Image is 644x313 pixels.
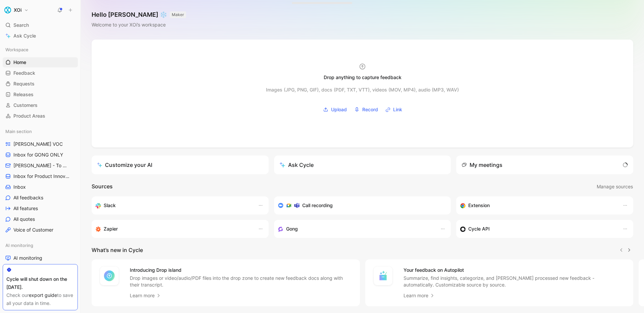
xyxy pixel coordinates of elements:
[331,106,347,114] span: Upload
[92,21,186,29] div: Welcome to your XOi’s workspace
[13,70,35,76] span: Feedback
[130,292,161,300] a: Learn more
[278,201,442,209] div: Record & transcribe meetings from Zoom, Meet & Teams.
[3,182,78,192] a: Inbox
[3,111,78,121] a: Product Areas
[3,20,78,30] div: Search
[460,201,616,209] div: Capture feedback from anywhere on the web
[5,242,33,249] span: AI monitoring
[3,139,78,149] a: [PERSON_NAME] VOC
[13,21,29,29] span: Search
[13,141,63,147] span: [PERSON_NAME] VOC
[92,246,143,254] h2: What’s new in Cycle
[13,151,63,158] span: Inbox for GONG ONLY
[321,105,349,115] button: Upload
[3,100,78,110] a: Customers
[13,102,38,109] span: Customers
[404,275,626,288] p: Summarize, find insights, categorize, and [PERSON_NAME] processed new feedback - automatically. C...
[352,105,380,115] button: Record
[460,225,616,233] div: Sync customers & send feedback from custom sources. Get inspired by our favorite use case
[97,161,152,169] div: Customize your AI
[3,45,78,55] div: Workspace
[6,291,74,307] div: Check our to save all your data in time.
[13,113,45,119] span: Product Areas
[596,182,633,191] button: Manage sources
[5,46,29,53] span: Workspace
[468,225,490,233] h3: Cycle API
[92,11,186,19] h1: Hello [PERSON_NAME] ❄️
[278,225,434,233] div: Capture feedback from your incoming calls
[3,126,78,235] div: Main section[PERSON_NAME] VOCInbox for GONG ONLY[PERSON_NAME] - To ProcessInbox for Product Innov...
[3,79,78,89] a: Requests
[3,57,78,67] a: Home
[13,255,42,261] span: AI monitoring
[3,171,78,181] a: Inbox for Product Innovation Product Area
[279,161,314,169] div: Ask Cycle
[3,161,78,171] a: [PERSON_NAME] - To Process
[3,225,78,235] a: Voice of Customer
[3,126,78,136] div: Main section
[266,86,459,94] div: Images (JPG, PNG, GIF), docs (PDF, TXT, VTT), videos (MOV, MP4), audio (MP3, WAV)
[13,59,26,66] span: Home
[274,155,451,174] button: Ask Cycle
[3,203,78,213] a: All features
[597,183,633,191] span: Manage sources
[286,225,298,233] h3: Gong
[13,227,53,233] span: Voice of Customer
[462,161,502,169] div: My meetings
[6,275,74,291] div: Cycle will shut down on the [DATE].
[104,225,118,233] h3: Zapier
[468,201,490,209] h3: Extension
[13,32,36,40] span: Ask Cycle
[5,128,32,135] span: Main section
[404,266,626,274] h4: Your feedback on Autopilot
[3,5,30,15] button: XOiXOi
[4,7,11,13] img: XOi
[383,105,405,115] button: Link
[13,205,38,212] span: All features
[302,201,333,209] h3: Call recording
[362,106,378,114] span: Record
[96,201,251,209] div: Sync your customers, send feedback and get updates in Slack
[13,80,35,87] span: Requests
[92,182,113,191] h2: Sources
[130,266,352,274] h4: Introducing Drop island
[3,150,78,160] a: Inbox for GONG ONLY
[13,162,69,169] span: [PERSON_NAME] - To Process
[96,225,251,233] div: Capture feedback from thousands of sources with Zapier (survey results, recordings, sheets, etc).
[3,240,78,295] div: AI monitoringAI monitoringQuotes to linkQuotes to verifyRequests to verify
[29,292,57,298] a: export guide
[3,193,78,203] a: All feedbacks
[13,173,71,180] span: Inbox for Product Innovation Product Area
[14,7,21,13] h1: XOi
[3,240,78,250] div: AI monitoring
[404,292,435,300] a: Learn more
[3,68,78,78] a: Feedback
[104,201,116,209] h3: Slack
[3,214,78,224] a: All quotes
[393,106,402,114] span: Link
[3,31,78,41] a: Ask Cycle
[13,216,35,223] span: All quotes
[130,275,352,288] p: Drop images or video/audio/PDF files into the drop zone to create new feedback docs along with th...
[92,155,269,174] a: Customize your AI
[3,89,78,100] a: Releases
[170,11,186,18] button: MAKER
[13,194,43,201] span: All feedbacks
[3,253,78,263] a: AI monitoring
[324,73,401,81] div: Drop anything to capture feedback
[13,184,26,190] span: Inbox
[13,91,34,98] span: Releases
